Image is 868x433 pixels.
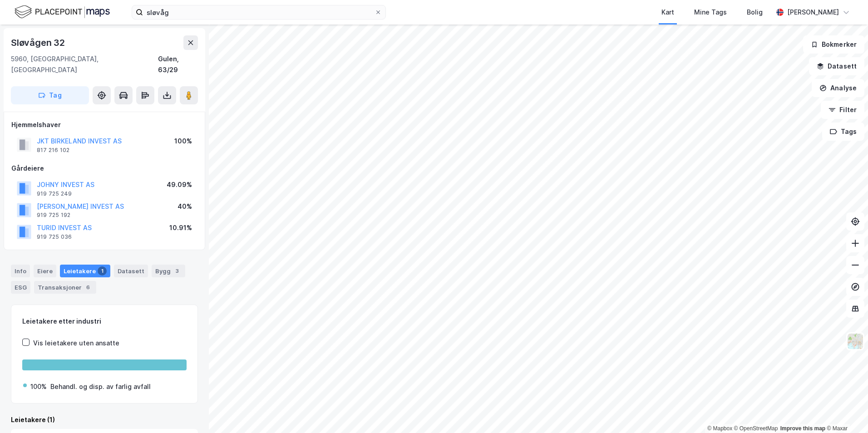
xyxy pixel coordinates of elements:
div: Bygg [152,265,185,277]
div: 919 725 036 [37,233,72,241]
div: 3 [173,266,182,276]
a: OpenStreetMap [734,425,778,432]
div: 817 216 102 [37,147,69,154]
div: Info [11,265,30,277]
div: Datasett [114,265,148,277]
div: 40% [178,201,192,212]
button: Tag [11,86,89,104]
a: Improve this map [780,425,825,432]
div: Mine Tags [694,7,727,18]
div: Vis leietakere uten ansatte [33,338,119,349]
div: Gårdeiere [11,163,197,174]
div: Eiere [34,265,56,277]
div: Transaksjoner [34,281,96,294]
div: Gulen, 63/29 [158,54,198,75]
button: Datasett [809,57,864,75]
div: Bolig [747,7,763,18]
a: Mapbox [707,425,732,432]
div: 6 [84,283,93,292]
div: ESG [11,281,30,294]
div: 49.09% [167,179,192,190]
button: Analyse [812,79,864,97]
input: Søk på adresse, matrikkel, gårdeiere, leietakere eller personer [143,5,375,19]
img: logo.f888ab2527a4732fd821a326f86c7f29.svg [15,4,110,20]
iframe: Chat Widget [823,389,868,433]
button: Filter [821,101,864,119]
div: 100% [30,381,47,392]
img: Z [847,333,864,350]
div: 919 725 192 [37,212,70,219]
div: 919 725 249 [37,190,72,197]
div: Kart [661,7,674,18]
div: Hjemmelshaver [11,119,197,130]
div: Behandl. og disp. av farlig avfall [50,381,151,392]
div: Leietakere [60,265,110,277]
div: Leietakere etter industri [22,316,187,327]
div: [PERSON_NAME] [787,7,839,18]
button: Bokmerker [803,35,864,54]
button: Tags [822,123,864,141]
div: 10.91% [169,222,192,233]
div: Sløvågen 32 [11,35,67,50]
div: Leietakere (1) [11,414,198,425]
div: 100% [174,136,192,147]
div: 1 [98,266,107,276]
div: 5960, [GEOGRAPHIC_DATA], [GEOGRAPHIC_DATA] [11,54,158,75]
